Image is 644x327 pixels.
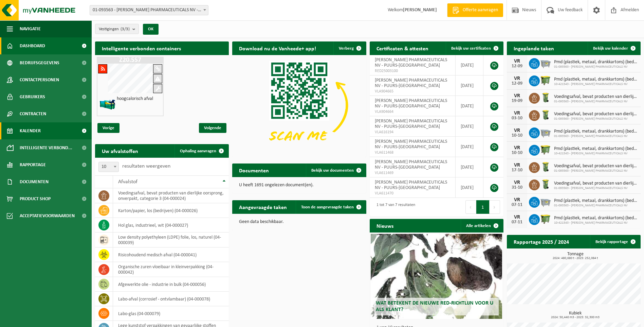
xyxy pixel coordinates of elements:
span: VLA904665 [375,89,450,94]
h2: Certificaten & attesten [370,41,435,55]
span: Pmd (plastiek, metaal, drankkartons) (bedrijven) [554,146,637,152]
span: VLA611470 [375,191,450,196]
td: [DATE] [456,96,483,116]
span: VLA904664 [375,109,450,115]
span: 2024: 480,680 t - 2025: 252,084 t [510,257,641,260]
a: Bekijk rapportage [590,235,640,248]
div: 03-10 [510,116,524,121]
span: Ophaling aanvragen [180,149,216,153]
div: 17-10 [510,168,524,173]
span: Rapportage [20,156,46,173]
td: low density polyethyleen (LDPE) folie, los, naturel (04-000039) [113,233,229,247]
a: Bekijk uw documenten [306,163,366,177]
a: Toon de aangevraagde taken [296,200,366,214]
img: WB-1100-HPE-GN-50 [540,74,551,86]
td: labo-afval (corrosief - ontvlambaar) (04-000078) [113,292,229,306]
div: 12-09 [510,81,524,86]
count: (3/3) [121,27,130,31]
span: 01-093563 - [PERSON_NAME] PHARMACEUTICALS NV [554,117,637,121]
h3: Tonnage [510,252,641,260]
span: Voedingsafval, bevat producten van dierlijke oorsprong, onverpakt, categorie 3 [554,163,637,169]
span: Voedingsafval, bevat producten van dierlijke oorsprong, onverpakt, categorie 3 [554,94,637,100]
button: Verberg [333,41,366,55]
span: Navigatie [20,20,41,37]
span: 10-421543 - [PERSON_NAME] PHARMACEUTICALS NV [554,82,637,86]
span: Bedrijfsgegevens [20,54,59,71]
span: 10-421543 - [PERSON_NAME] PHARMACEUTICALS NV [554,152,637,156]
span: VLA611469 [375,170,450,176]
span: Pmd (plastiek, metaal, drankkartons) (bedrijven) [554,216,637,221]
span: [PERSON_NAME] PHARMACEUTICALS NV - PUURS-[GEOGRAPHIC_DATA] [375,139,447,150]
span: Contracten [20,105,46,122]
td: [DATE] [456,157,483,177]
span: 2024: 50,440 m3 - 2025: 32,300 m3 [510,316,641,319]
span: Pmd (plastiek, metaal, drankkartons) (bedrijven) [554,59,637,65]
span: VLA616194 [375,130,450,135]
span: Toon de aangevraagde taken [301,205,354,209]
span: Acceptatievoorwaarden [20,207,75,224]
img: HK-XZ-20-GN-12 [99,96,116,113]
span: Pmd (plastiek, metaal, drankkartons) (bedrijven) [554,77,637,82]
td: [DATE] [456,116,483,137]
div: 10-10 [510,151,524,155]
span: Contactpersonen [20,71,59,88]
td: hol glas, industrieel, wit (04-000027) [113,218,229,233]
a: Ophaling aanvragen [174,144,228,158]
span: Verberg [339,46,354,51]
span: Vorige [97,123,119,133]
a: Offerte aanvragen [447,3,503,17]
span: Voedingsafval, bevat producten van dierlijke oorsprong, onverpakt, categorie 3 [554,111,637,117]
div: VR [510,180,524,185]
span: [PERSON_NAME] PHARMACEUTICALS NV - PUURS-[GEOGRAPHIC_DATA] [375,98,447,109]
td: labo-glas (04-000079) [113,306,229,321]
span: Volgende [199,123,226,133]
img: WB-2500-GAL-GY-01 [540,196,551,207]
div: 07-11 [510,220,524,225]
img: WB-2500-GAL-GY-01 [540,126,551,138]
h4: hoogcalorisch afval [117,97,153,101]
span: Bekijk uw certificaten [451,46,491,51]
span: 01-093563 - [PERSON_NAME] PHARMACEUTICALS NV [554,204,637,208]
span: 10-421543 - [PERSON_NAME] PHARMACEUTICALS NV [554,221,637,225]
h2: Intelligente verbonden containers [95,41,229,55]
td: [DATE] [456,177,483,198]
td: [DATE] [456,137,483,157]
div: VR [510,162,524,168]
div: 10-10 [510,133,524,138]
div: VR [510,145,524,151]
h2: Rapportage 2025 / 2024 [507,235,576,248]
a: Wat betekent de nieuwe RED-richtlijn voor u als klant? [371,234,502,319]
div: 19-09 [510,99,524,103]
h3: Kubiek [510,311,641,319]
span: 01-093563 - [PERSON_NAME] PHARMACEUTICALS NV [554,100,637,104]
h2: Aangevraagde taken [232,200,294,213]
span: 10 [98,162,119,172]
span: Dashboard [20,37,45,54]
img: WB-1100-HPE-GN-50 [540,213,551,225]
td: [DATE] [456,55,483,75]
span: Bekijk uw documenten [311,168,354,173]
td: afgewerkte olie - industrie in bulk (04-000056) [113,277,229,292]
span: Pmd (plastiek, metaal, drankkartons) (bedrijven) [554,129,637,134]
span: Bekijk uw kalender [593,46,628,51]
span: Documenten [20,173,49,190]
button: Next [490,200,500,214]
img: WB-1100-HPE-GN-50 [540,144,551,155]
td: voedingsafval, bevat producten van dierlijke oorsprong, onverpakt, categorie 3 (04-000024) [113,188,229,203]
span: RED25003100 [375,68,450,74]
span: [PERSON_NAME] PHARMACEUTICALS NV - PUURS-[GEOGRAPHIC_DATA] [375,180,447,190]
span: Wat betekent de nieuwe RED-richtlijn voor u als klant? [376,300,493,312]
span: 01-093563 - [PERSON_NAME] PHARMACEUTICALS NV [554,169,637,173]
h2: Ingeplande taken [507,41,561,55]
span: Product Shop [20,190,51,207]
span: Kalender [20,122,41,139]
div: VR [510,110,524,116]
span: VLA611468 [375,150,450,155]
td: organische zuren vloeibaar in kleinverpakking (04-000042) [113,262,229,277]
span: 01-093563 - PURNA PHARMACEUTICALS NV - PUURS-SINT-AMANDS [90,5,208,15]
div: 31-10 [510,185,524,190]
div: VR [510,58,524,64]
div: VR [510,197,524,203]
div: VR [510,76,524,81]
